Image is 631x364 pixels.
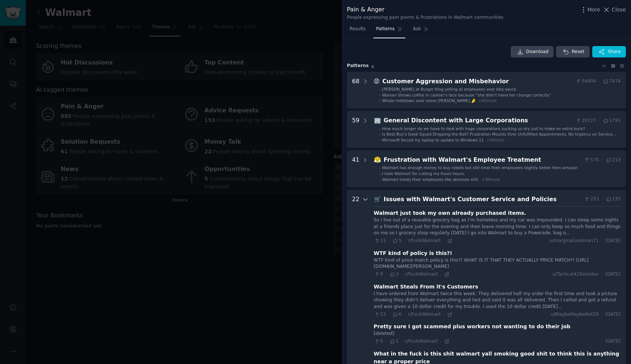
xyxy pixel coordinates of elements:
[389,312,390,317] span: ·
[374,78,380,85] span: 😡
[374,271,383,278] span: 9
[601,311,603,318] span: ·
[408,238,441,243] span: r/FuckWalmart
[572,49,584,55] span: Reset
[584,157,599,164] span: 575
[392,311,401,318] span: 6
[603,6,626,14] button: Close
[382,171,465,176] span: I hate Walmart for cutting my hours hours.
[382,93,551,97] span: Woman throws coffee in cashier’s face because “she didn’t hand her change correctly”
[389,238,390,244] span: ·
[443,238,444,244] span: ·
[352,116,359,143] div: 59
[601,238,603,244] span: ·
[379,165,381,170] div: -
[440,339,441,344] span: ·
[374,156,381,163] span: 😤
[379,137,381,143] div: -
[379,92,381,98] div: -
[379,177,381,182] div: -
[374,330,621,337] div: [deleted]
[584,196,599,203] span: 253
[392,238,401,244] span: 5
[401,272,402,277] span: ·
[580,6,600,14] button: More
[374,196,381,203] span: 🛒
[599,118,600,124] span: ·
[606,157,621,164] span: 213
[592,46,626,58] button: Share
[347,14,503,21] div: People expressing pain points & frustrations in Walmart communities
[389,271,399,278] span: 3
[374,117,381,124] span: 🏢
[408,312,441,317] span: r/FuckWalmart
[410,23,431,38] a: Ask
[374,283,478,291] div: Walmart Steals From it's Customers
[405,272,438,277] span: r/FuckWalmart
[382,132,617,141] span: Is Best Buy's Geek Squad Dropping the Ball? Frustration Mounts Over Unfulfilled Appointments, No ...
[526,49,549,55] span: Download
[384,195,582,204] div: Issues with Walmart's Customer Service and Policies
[352,77,359,104] div: 68
[374,238,386,244] span: 11
[404,312,405,317] span: ·
[382,165,578,170] span: Walmart has enough money to buy robots but still treat their employees slightly better then amazon
[374,291,621,310] div: I have ordered from Walmart twice this week. They delivered half my order the first time and took...
[382,98,476,103] span: Whole meltdown over some [PERSON_NAME] 🤌
[606,238,621,244] span: [DATE]
[413,26,421,32] span: Ask
[349,26,366,32] span: Results
[382,138,484,142] span: Microsoft forced my laptop to update to Windows 11
[603,78,621,85] span: 7474
[386,339,387,344] span: ·
[347,23,368,38] a: Results
[371,64,374,69] span: 4
[401,339,402,344] span: ·
[603,118,621,124] span: 1791
[347,63,369,69] span: Pattern s
[608,49,621,55] span: Share
[606,311,621,318] span: [DATE]
[587,6,600,14] span: More
[601,157,603,164] span: ·
[379,87,381,92] div: -
[404,238,405,244] span: ·
[374,323,570,330] div: Pretty sure I got scammed plus workers not wanting to do their job
[478,98,496,103] span: + 65 more
[601,196,603,203] span: ·
[374,249,452,257] div: WTF kind of policy is this?!
[606,196,621,203] span: 135
[379,132,381,137] div: -
[382,87,516,91] span: [PERSON_NAME] at Burger King yelling at employees over bbq sauce
[440,272,441,277] span: ·
[556,46,589,58] button: Reset
[612,6,626,14] span: Close
[347,5,503,14] div: Pain & Anger
[599,78,600,85] span: ·
[486,138,504,142] span: + 56 more
[384,116,573,125] div: General Discontent with Large Corporations
[374,209,526,217] div: Walmart just took my own already purchased items.
[551,311,599,318] span: u/MaybeMaybeNot29
[382,77,573,86] div: Customer Aggression and Misbehavior
[352,155,359,182] div: 41
[379,98,381,103] div: -
[405,339,438,344] span: r/FuckWalmart
[374,338,383,345] span: 0
[601,338,603,345] span: ·
[374,257,621,270] div: WTF kind of price match policy is this?! WHAT IS IT THAT THEY ACTUALLY PRICE MATCH?! [URL][DOMAIN...
[382,126,585,131] span: How much longer do we have to deal with huge corporations sucking us dry just to make an extra buck?
[382,177,479,182] span: Walmart treats their employees like absolute shit.
[374,217,621,237] div: So I live out of a reusable grocery bag as I’m homeless and my car was impounded. I can sleep som...
[374,311,386,318] span: 13
[482,177,500,182] span: + 38 more
[575,78,596,85] span: 54494
[549,238,599,244] span: u/marginalizedman71
[601,271,603,278] span: ·
[373,23,405,38] a: Patterns
[376,26,394,32] span: Patterns
[384,155,582,165] div: Frustration with Walmart's Employee Treatment
[606,338,621,345] span: [DATE]
[386,272,387,277] span: ·
[389,338,399,345] span: 1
